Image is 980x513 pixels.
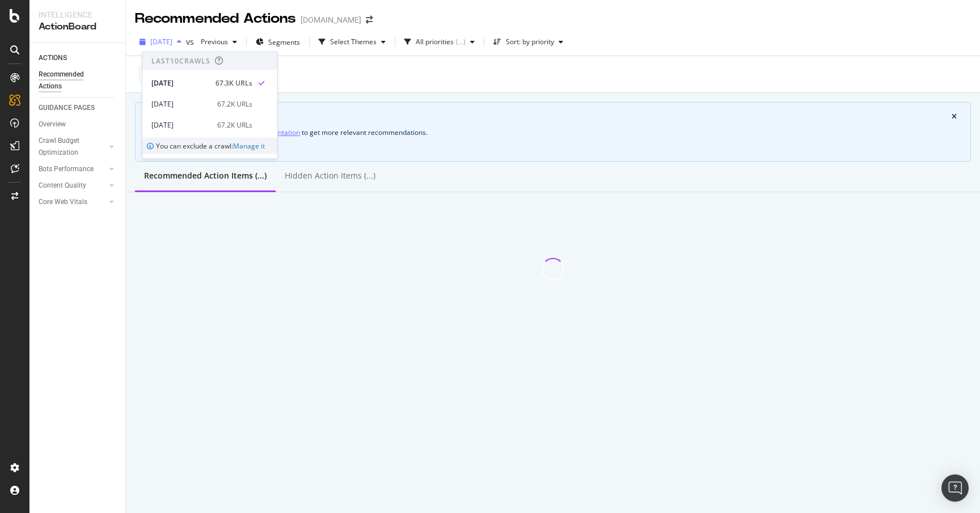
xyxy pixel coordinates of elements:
[39,52,117,64] a: ACTIONS
[39,20,116,33] div: ActionBoard
[140,65,233,83] button: By: pagetype Level 1
[39,196,87,208] div: Core Web Vitals
[366,16,373,24] div: arrow-right-arrow-left
[39,163,94,175] div: Bots Performance
[217,99,252,109] div: 67.2K URLs
[233,141,265,150] a: Manage it
[151,56,210,66] div: Last 10 Crawls
[151,78,209,88] div: [DATE]
[39,118,117,130] a: Overview
[39,163,106,175] a: Bots Performance
[144,170,267,181] div: Recommended Action Items (...)
[268,37,300,47] span: Segments
[149,126,957,138] div: to get more relevant recommendations .
[506,39,554,45] div: Sort: by priority
[39,69,107,92] div: Recommended Actions
[456,39,466,45] div: ( ... )
[39,135,98,159] div: Crawl Budget Optimization
[39,118,66,130] div: Overview
[39,69,117,92] a: Recommended Actions
[196,33,242,51] button: Previous
[489,33,568,51] button: Sort: by priority
[39,196,106,208] a: Core Web Vitals
[216,78,252,88] div: 67.3K URLs
[39,180,86,192] div: Content Quality
[151,120,210,130] div: [DATE]
[39,135,106,159] a: Crawl Budget Optimization
[941,474,969,502] div: Open Intercom Messenger
[285,170,375,181] div: Hidden Action Items (...)
[186,36,196,48] span: vs
[196,37,228,46] span: Previous
[314,33,390,51] button: Select Themes
[301,14,361,26] div: [DOMAIN_NAME]
[151,99,210,109] div: [DATE]
[217,120,252,130] div: 67.2K URLs
[135,33,186,51] button: [DATE]
[142,137,277,154] div: You can exclude a crawl:
[39,102,117,114] a: GUIDANCE PAGES
[949,111,960,123] button: close banner
[39,9,116,20] div: Intelligence
[330,39,377,45] div: Select Themes
[150,37,172,46] span: 2025 Aug. 24th
[416,39,454,45] div: All priorities
[400,33,479,51] button: All priorities(...)
[135,9,296,28] div: Recommended Actions
[160,112,952,122] div: Get more relevant SEO actions
[135,102,971,162] div: info banner
[39,102,95,114] div: GUIDANCE PAGES
[39,52,67,64] div: ACTIONS
[251,33,305,51] button: Segments
[39,180,106,192] a: Content Quality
